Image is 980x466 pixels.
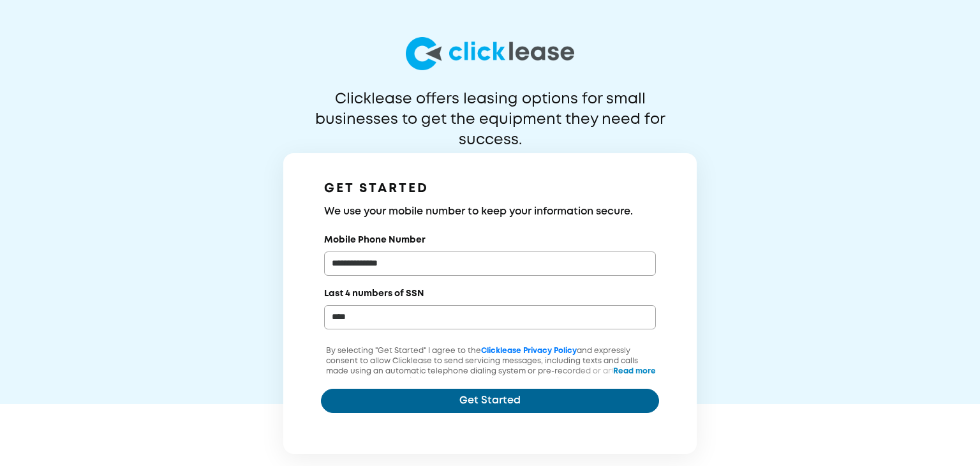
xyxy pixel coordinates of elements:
[481,347,577,354] a: Clicklease Privacy Policy
[284,89,696,130] p: Clicklease offers leasing options for small businesses to get the equipment they need for success.
[321,389,659,413] button: Get Started
[406,37,574,70] img: logo-larg
[324,234,426,246] label: Mobile Phone Number
[324,204,656,220] h3: We use your mobile number to keep your information secure.
[321,346,659,407] p: By selecting "Get Started" I agree to the and expressly consent to allow Clicklease to send servi...
[324,287,424,300] label: Last 4 numbers of SSN
[324,179,656,199] h1: GET STARTED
